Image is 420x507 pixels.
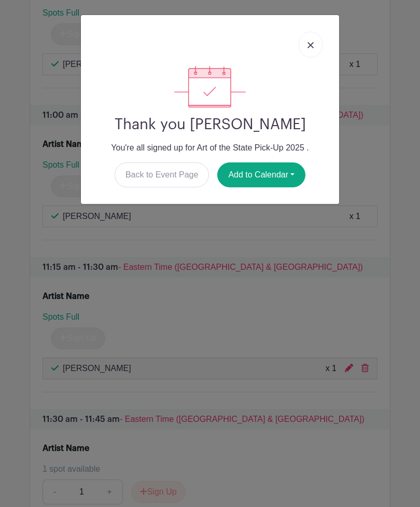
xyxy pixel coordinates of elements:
button: Add to Calendar [217,162,305,187]
p: You're all signed up for Art of the State Pick-Up 2025 . [89,142,331,154]
img: close_button-5f87c8562297e5c2d7936805f587ecaba9071eb48480494691a3f1689db116b3.svg [307,42,314,48]
a: Back to Event Page [115,162,209,187]
img: signup_complete-c468d5dda3e2740ee63a24cb0ba0d3ce5d8a4ecd24259e683200fb1569d990c8.svg [174,66,246,107]
h2: Thank you [PERSON_NAME] [89,116,331,133]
